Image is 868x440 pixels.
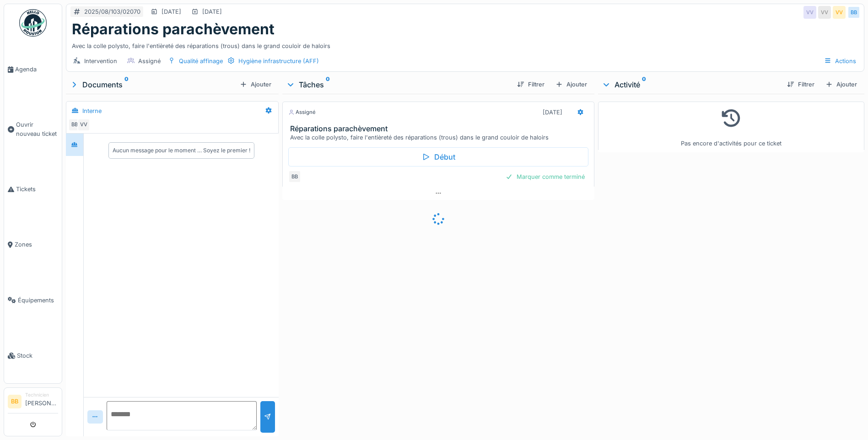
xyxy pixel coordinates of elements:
span: Ouvrir nouveau ticket [16,120,58,138]
div: Interne [82,107,102,115]
div: VV [818,6,831,19]
div: Actions [820,54,860,68]
div: BB [68,118,81,131]
div: Ajouter [822,78,861,91]
div: VV [803,6,816,19]
span: Équipements [18,296,58,305]
sup: 0 [124,79,129,90]
a: Équipements [4,273,62,328]
h3: Réparations parachèvement [290,124,590,133]
div: Marquer comme terminé [502,171,588,183]
div: Technicien [25,392,58,398]
h1: Réparations parachèvement [72,21,275,38]
div: Début [288,147,588,166]
a: Agenda [4,42,62,97]
div: Hygiène infrastructure (AFF) [238,57,319,65]
div: Ajouter [236,78,275,91]
div: Assigné [138,57,161,65]
div: 2025/08/103/02070 [84,7,140,16]
div: Tâches [286,79,510,90]
a: Tickets [4,161,62,217]
a: Ouvrir nouveau ticket [4,97,62,161]
div: Avec la colle polysto, faire l'entièreté des réparations (trous) dans le grand couloir de haloirs [72,38,858,50]
div: Qualité affinage [179,57,223,65]
div: Documents [70,79,236,90]
div: BB [847,6,860,19]
div: VV [77,118,90,131]
div: [DATE] [202,7,222,16]
div: Aucun message pour le moment … Soyez le premier ! [113,146,250,155]
div: Intervention [84,57,117,65]
div: [DATE] [543,108,562,117]
div: Filtrer [513,78,548,91]
div: Ajouter [552,78,591,91]
div: Activité [602,79,780,90]
div: Avec la colle polysto, faire l'entièreté des réparations (trous) dans le grand couloir de haloirs [290,133,590,142]
div: BB [288,170,301,183]
a: Stock [4,328,62,383]
div: Filtrer [783,78,818,91]
div: VV [833,6,846,19]
span: Tickets [16,185,58,193]
div: [DATE] [162,7,181,16]
div: Pas encore d'activités pour ce ticket [604,106,858,148]
li: BB [8,395,22,408]
div: Assigné [288,108,316,116]
span: Stock [17,351,58,360]
a: Zones [4,217,62,272]
sup: 0 [642,79,646,90]
li: [PERSON_NAME] [25,392,58,411]
span: Agenda [15,65,58,74]
img: Badge_color-CXgf-gQk.svg [19,9,47,37]
span: Zones [15,240,58,249]
sup: 0 [326,79,330,90]
a: BB Technicien[PERSON_NAME] [8,392,58,413]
